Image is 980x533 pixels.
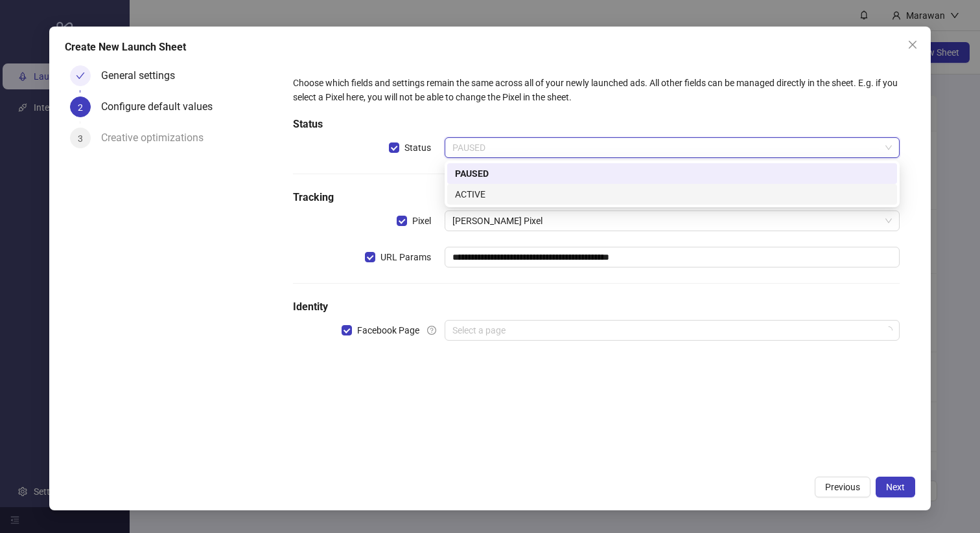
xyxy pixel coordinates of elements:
span: 2 [78,102,83,113]
span: Facebook Page [352,323,425,337]
span: Next [886,482,905,492]
span: URL Params [375,250,436,264]
span: close [907,40,918,50]
div: Create New Launch Sheet [65,40,916,55]
div: Configure default values [101,96,223,117]
div: PAUSED [447,163,897,184]
span: PAUSED [452,138,892,157]
div: General settings [101,65,185,86]
h5: Status [293,117,900,132]
span: check [76,71,85,80]
span: 3 [78,133,83,144]
div: Choose which fields and settings remain the same across all of your newly launched ads. All other... [293,76,900,104]
button: Close [902,34,923,55]
span: Matt Murphy's Pixel [452,211,892,231]
h5: Tracking [293,190,900,205]
span: Status [399,141,436,155]
span: question-circle [427,326,436,335]
h5: Identity [293,299,900,315]
div: ACTIVE [455,187,889,201]
div: ACTIVE [447,184,897,205]
span: loading [885,326,893,335]
div: PAUSED [455,166,889,181]
button: Next [876,477,915,497]
span: Previous [825,482,860,492]
span: Pixel [407,214,436,228]
button: Previous [815,477,870,497]
div: Creative optimizations [101,128,214,148]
